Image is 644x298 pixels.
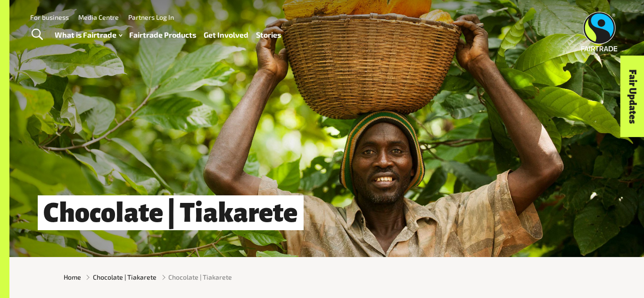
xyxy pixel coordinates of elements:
a: What is Fairtrade [55,28,122,42]
a: Stories [256,28,281,42]
img: Fairtrade Australia New Zealand logo [581,12,618,51]
h1: Chocolate | Tiakarete [38,195,304,230]
a: Home [64,272,81,282]
a: Media Centre [78,13,119,21]
a: Get Involved [204,28,248,42]
a: Toggle Search [25,23,49,47]
span: Chocolate | Tiakarete [168,272,232,282]
a: For business [30,13,69,21]
a: Partners Log In [128,13,174,21]
a: Chocolate | Tiakarete [93,272,157,282]
a: Fairtrade Products [129,28,196,42]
